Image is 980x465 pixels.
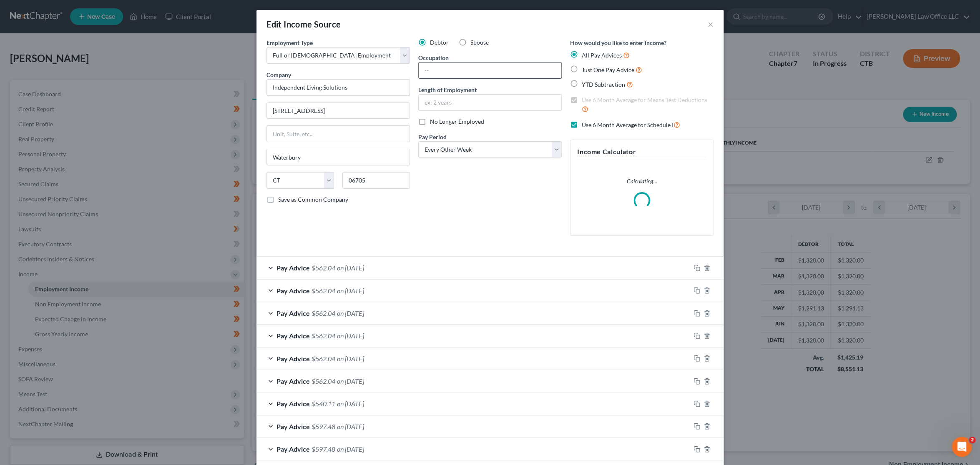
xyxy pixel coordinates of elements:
[582,81,625,88] span: YTD Subtraction
[312,400,335,407] span: $540.11
[430,39,449,46] span: Debtor
[470,39,489,46] span: Spouse
[276,264,310,272] span: Pay Advice
[276,400,310,407] span: Pay Advice
[337,422,364,430] span: on [DATE]
[419,95,561,110] input: ex: 2 years
[577,147,706,157] h5: Income Calculator
[267,149,410,165] input: Enter city...
[582,66,634,73] span: Just One Pay Advice
[312,355,335,362] span: $562.04
[418,53,449,62] label: Occupation
[276,377,310,385] span: Pay Advice
[342,172,410,189] input: Enter zip...
[266,71,291,78] span: Company
[337,287,364,295] span: on [DATE]
[952,437,972,457] iframe: Intercom live chat
[419,62,561,78] input: --
[708,19,714,29] button: ×
[337,332,364,340] span: on [DATE]
[570,38,666,47] label: How would you like to enter income?
[312,264,335,272] span: $562.04
[266,39,313,46] span: Employment Type
[418,85,477,94] label: Length of Employment
[276,355,310,362] span: Pay Advice
[312,287,335,295] span: $562.04
[276,287,310,295] span: Pay Advice
[312,377,335,385] span: $562.04
[582,52,622,59] span: All Pay Advices
[266,18,341,30] div: Edit Income Source
[337,309,364,317] span: on [DATE]
[312,445,335,453] span: $597.48
[312,332,335,340] span: $562.04
[276,309,310,317] span: Pay Advice
[267,126,410,142] input: Unit, Suite, etc...
[278,196,348,203] span: Save as Common Company
[312,422,335,430] span: $597.48
[418,133,447,140] span: Pay Period
[337,400,364,407] span: on [DATE]
[276,445,310,453] span: Pay Advice
[312,309,335,317] span: $562.04
[266,79,410,96] input: Search company by name...
[969,437,975,443] span: 2
[267,103,410,119] input: Enter address...
[276,332,310,340] span: Pay Advice
[577,177,706,185] p: Calculating...
[430,118,484,125] span: No Longer Employed
[582,121,673,128] span: Use 6 Month Average for Schedule I
[582,96,707,103] span: Use 6 Month Average for Means Test Deductions
[337,264,364,272] span: on [DATE]
[276,422,310,430] span: Pay Advice
[337,445,364,453] span: on [DATE]
[337,355,364,362] span: on [DATE]
[337,377,364,385] span: on [DATE]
